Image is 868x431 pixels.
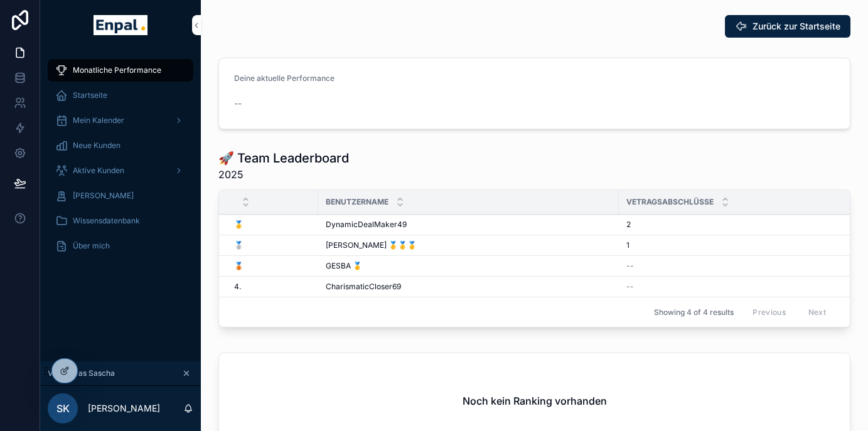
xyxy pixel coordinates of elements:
a: Mein Kalender [48,109,193,132]
span: -- [626,282,634,292]
span: 2025 [218,167,349,182]
span: Über mich [73,241,110,251]
p: [PERSON_NAME] [88,402,160,415]
span: 🥈 [234,240,244,250]
span: Viewing as Sascha [48,368,115,378]
span: 1 [626,240,630,250]
a: 4. [234,282,311,292]
span: Benutzername [326,197,388,207]
a: GESBA 🥇 [326,261,611,271]
span: DynamicDealMaker49 [326,220,407,230]
button: Zurück zur Startseite [725,15,850,38]
span: Monatliche Performance [73,65,161,75]
a: Wissensdatenbank [48,210,193,232]
a: DynamicDealMaker49 [326,220,611,230]
a: Monatliche Performance [48,59,193,82]
span: Zurück zur Startseite [753,20,840,33]
div: scrollable content [40,50,201,274]
span: Vetragsabschlüsse [626,197,714,207]
a: 🥇 [234,220,311,230]
span: [PERSON_NAME] [73,191,134,201]
span: GESBA 🥇 [326,261,362,271]
a: Startseite [48,84,193,107]
a: Über mich [48,235,193,257]
img: App logo [94,15,147,35]
h2: Noch kein Ranking vorhanden [463,393,607,408]
span: 🥉 [234,261,244,271]
span: Wissensdatenbank [73,216,140,226]
a: [PERSON_NAME] [48,184,193,207]
a: Aktive Kunden [48,159,193,182]
span: SK [56,401,70,416]
span: Aktive Kunden [73,166,124,176]
span: Deine aktuelle Performance [234,73,335,83]
span: CharismaticCloser69 [326,282,401,292]
span: 🥇 [234,220,244,230]
span: -- [626,261,634,271]
span: Showing 4 of 4 results [654,307,734,317]
span: Neue Kunden [73,141,121,151]
span: 2 [626,220,631,230]
span: Startseite [73,90,107,100]
span: Mein Kalender [73,115,124,125]
a: 🥉 [234,261,311,271]
a: 🥈 [234,240,311,250]
span: 4. [234,282,241,292]
a: CharismaticCloser69 [326,282,611,292]
a: Neue Kunden [48,134,193,157]
a: [PERSON_NAME] 🥇🥇🥇 [326,240,611,250]
span: [PERSON_NAME] 🥇🥇🥇 [326,240,417,250]
span: -- [234,97,242,110]
h1: 🚀 Team Leaderboard [218,149,349,167]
